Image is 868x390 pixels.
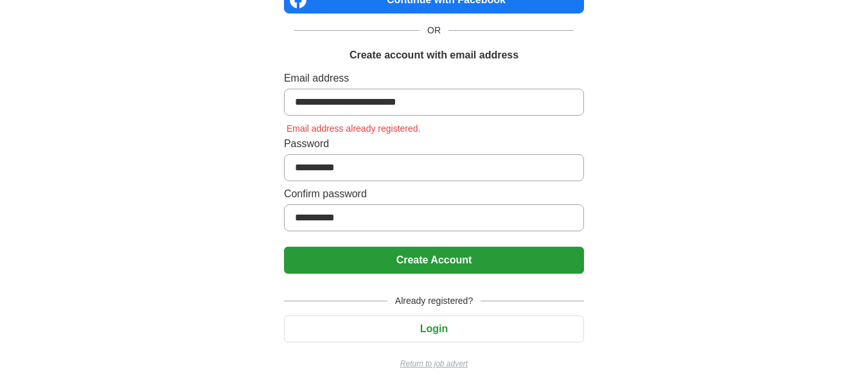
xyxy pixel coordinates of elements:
[420,24,448,37] span: OR
[350,48,518,63] h1: Create account with email address
[284,323,584,334] a: Login
[284,315,584,342] button: Login
[284,71,584,86] label: Email address
[284,358,584,369] a: Return to job advert
[284,123,423,134] span: Email address already registered.
[284,186,584,202] label: Confirm password
[284,247,584,274] button: Create Account
[387,294,481,308] span: Already registered?
[284,136,584,152] label: Password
